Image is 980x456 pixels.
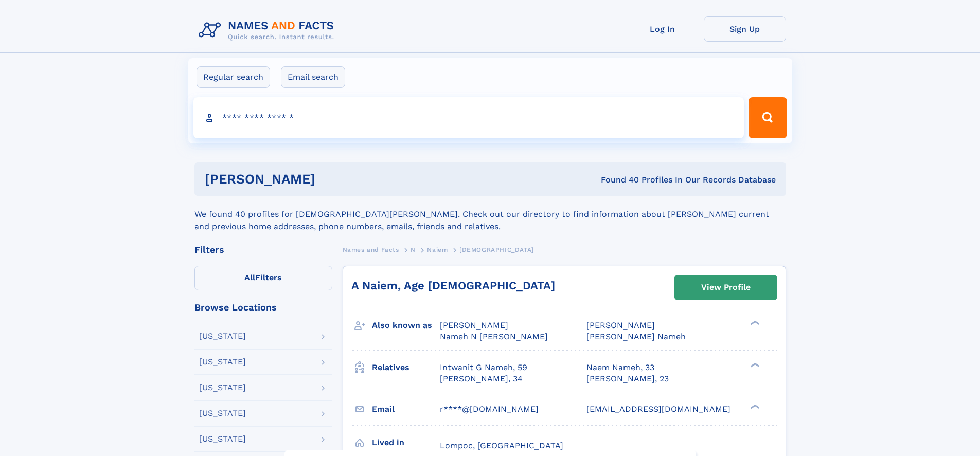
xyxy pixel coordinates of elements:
[199,332,246,340] div: [US_STATE]
[281,66,345,88] label: Email search
[440,320,508,330] span: [PERSON_NAME]
[411,246,416,253] span: N
[748,403,760,410] div: ❯
[372,434,440,451] h3: Lived in
[194,245,332,254] div: Filters
[458,174,776,186] div: Found 40 Profiles In Our Records Database
[440,362,527,373] a: Intwanit G Nameh, 59
[621,16,704,42] a: Log In
[748,320,760,326] div: ❯
[748,361,760,368] div: ❯
[701,276,751,299] div: View Profile
[199,409,246,417] div: [US_STATE]
[675,275,777,300] a: View Profile
[197,66,270,88] label: Regular search
[586,332,686,341] span: [PERSON_NAME] Nameh
[343,243,399,256] a: Names and Facts
[440,332,548,341] span: Nameh N [PERSON_NAME]
[194,303,332,312] div: Browse Locations
[440,373,523,385] a: [PERSON_NAME], 34
[244,272,255,282] span: All
[586,373,669,385] a: [PERSON_NAME], 23
[749,97,787,138] button: Search Button
[704,16,786,42] a: Sign Up
[586,320,655,330] span: [PERSON_NAME]
[199,358,246,366] div: [US_STATE]
[372,359,440,376] h3: Relatives
[199,384,246,392] div: [US_STATE]
[351,279,555,292] a: A Naiem, Age [DEMOGRAPHIC_DATA]
[205,173,458,186] h1: [PERSON_NAME]
[427,243,448,256] a: Naiem
[193,97,744,138] input: search input
[586,362,654,373] a: Naem Nameh, 33
[427,246,448,253] span: Naiem
[459,246,534,253] span: [DEMOGRAPHIC_DATA]
[440,441,563,450] span: Lompoc, [GEOGRAPHIC_DATA]
[372,400,440,418] h3: Email
[194,16,343,44] img: Logo Names and Facts
[586,404,730,414] span: [EMAIL_ADDRESS][DOMAIN_NAME]
[194,266,332,290] label: Filters
[372,317,440,334] h3: Also known as
[411,243,416,256] a: N
[194,196,786,233] div: We found 40 profiles for [DEMOGRAPHIC_DATA][PERSON_NAME]. Check out our directory to find informa...
[199,435,246,443] div: [US_STATE]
